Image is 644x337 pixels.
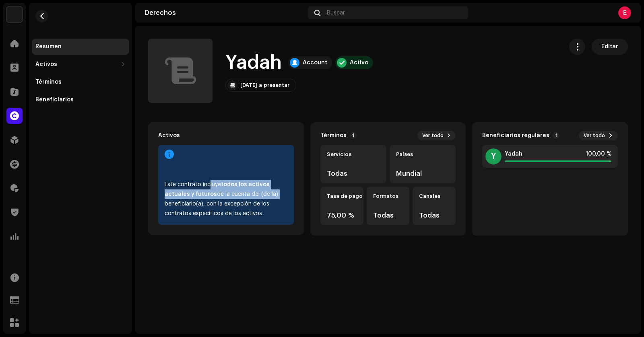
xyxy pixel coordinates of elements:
re-m-nav-item: Beneficiarios [32,92,129,108]
div: Activos [158,132,180,139]
div: Y [485,148,502,164]
h1: Yadah [225,50,282,76]
re-m-nav-item: Términos [32,74,129,90]
div: Términos [320,132,347,139]
span: Ver todo [422,132,444,139]
re-m-nav-item: Resumen [32,39,129,55]
img: b0ad06a2-fc67-4620-84db-15bc5929e8a0 [6,6,23,23]
div: Beneficiarios [35,97,74,103]
div: E [618,6,631,19]
span: Yadah [505,151,522,157]
p-badge: 1 [553,132,560,139]
button: Ver todo [579,131,618,140]
div: Formatos [373,193,403,199]
div: Mundial [396,170,449,177]
div: Todas [373,212,403,219]
span: Ver todo [584,132,605,139]
span: Editar [601,39,618,55]
div: Todas [419,212,449,219]
div: [DATE] [240,82,257,88]
div: Países [396,151,449,158]
div: Beneficiarios regulares [482,132,549,139]
div: Servicios [327,151,380,158]
div: presentar [264,82,289,88]
div: 75,00 % [327,212,357,219]
div: Términos [35,79,62,85]
button: Editar [592,39,628,55]
div: Activos [35,61,57,68]
div: Este contrato incluye de la cuenta del (de la) beneficiario(a), con la excepción de los contratos... [165,180,287,218]
span: 100,00 % [586,151,611,157]
span: Buscar [327,10,345,16]
div: Activo [350,60,368,66]
re-m-nav-dropdown: Activos [32,56,129,72]
div: Resumen [35,43,62,50]
p-badge: 1 [350,132,357,139]
div: Canales [419,193,449,199]
div: Todas [327,170,380,177]
div: Derechos [145,10,305,16]
div: Account [303,60,327,66]
div: a [259,82,262,88]
div: Tasa de pago [327,193,357,199]
button: Ver todo [417,131,456,140]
